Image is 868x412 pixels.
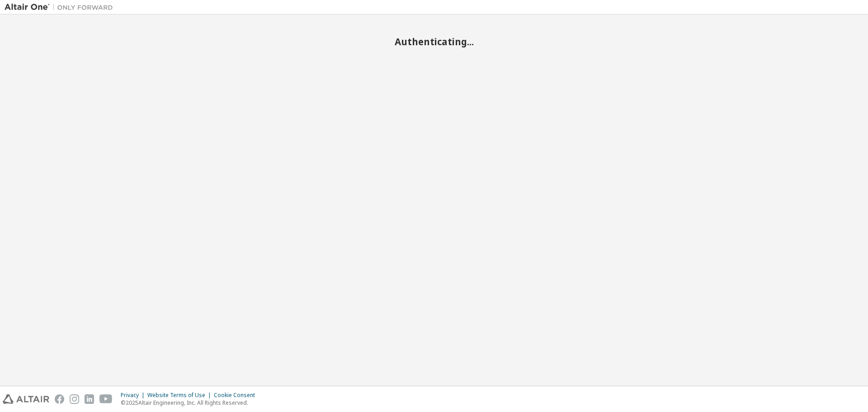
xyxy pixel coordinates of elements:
img: instagram.svg [70,394,79,404]
img: linkedin.svg [85,394,94,404]
img: facebook.svg [55,394,64,404]
h2: Authenticating... [5,36,863,47]
p: © 2025 Altair Engineering, Inc. All Rights Reserved. [121,399,260,407]
div: Cookie Consent [214,392,260,399]
div: Website Terms of Use [147,392,214,399]
div: Privacy [121,392,147,399]
img: youtube.svg [99,394,113,404]
img: Altair One [5,3,118,12]
img: altair_logo.svg [3,394,49,404]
